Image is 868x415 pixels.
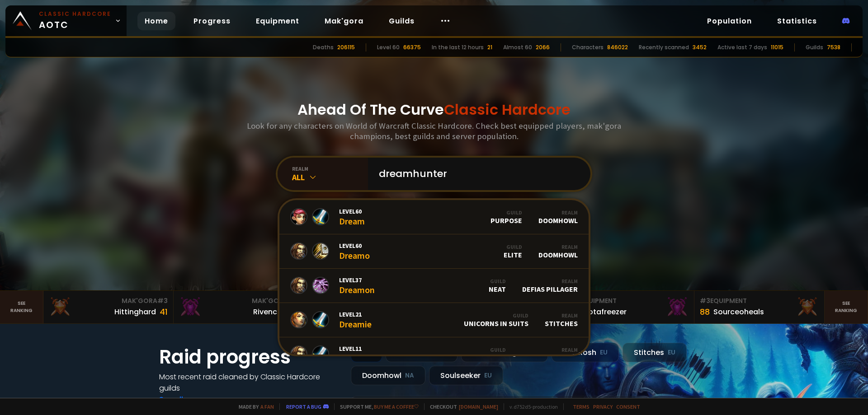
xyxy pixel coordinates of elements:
div: Doomhowl [351,366,425,385]
div: 21 [487,43,492,51]
div: Guild [470,346,506,353]
div: Hittinghard [114,306,156,317]
div: Guild [504,243,522,250]
span: # 3 [700,296,710,305]
div: 3452 [693,43,707,51]
span: Level 60 [339,242,370,250]
div: 41 [160,306,168,318]
small: EU [484,371,492,380]
span: AOTC [39,10,111,32]
div: Notafreezer [583,306,627,317]
a: Level60DreamGuildPurposeRealmDoomhowl [279,200,589,234]
div: Active last 7 days [717,43,767,51]
a: Level21DreamieGuildUnicorns in SuitsRealmStitches [279,303,589,337]
span: Made by [233,403,274,410]
div: Equipment [570,296,689,306]
div: Realm [538,243,578,250]
span: Level 11 [339,345,372,353]
input: Search a character... [373,158,580,190]
a: Guilds [382,12,422,30]
div: Dreamon [339,276,375,295]
a: a fan [260,403,274,410]
div: Level 60 [377,43,400,51]
div: Equipment [700,296,819,306]
h1: Raid progress [159,343,340,371]
div: Purpose [491,209,522,225]
a: Home [137,12,175,30]
span: # 3 [157,296,168,305]
a: Progress [186,12,238,30]
div: 2066 [536,43,550,51]
div: 7538 [827,43,840,51]
div: Sourceoheals [713,306,764,317]
div: Doomhowl [538,209,578,225]
div: Realm [538,209,578,216]
div: Unicorns in Suits [464,312,528,328]
div: Nek'Rosh [552,343,619,362]
a: Level11DreaminGuildHC UnitedRealmDefias Pillager [279,337,589,372]
div: Doomhowl [538,243,578,259]
a: Level60DreamoGuildEliteRealmDoomhowl [279,234,589,269]
div: Defias Pillager [522,278,578,294]
div: Rivench [253,306,282,317]
div: Guilds [806,43,823,51]
div: Stitches [545,312,578,328]
small: NA [405,371,414,380]
div: 846022 [607,43,628,51]
small: EU [668,348,675,357]
small: Classic Hardcore [39,10,111,18]
a: Equipment [249,12,307,30]
a: Mak'gora [317,12,371,30]
a: Privacy [593,403,613,410]
div: Dream [339,207,365,227]
a: Mak'Gora#3Hittinghard41 [43,291,174,323]
span: Level 37 [339,276,375,284]
h1: Ahead Of The Curve [297,99,571,121]
a: [DOMAIN_NAME] [459,403,498,410]
div: 206115 [337,43,355,51]
div: Characters [572,43,604,51]
div: realm [292,165,368,172]
a: Classic HardcoreAOTC [5,5,127,36]
div: 66375 [403,43,421,51]
span: Checkout [424,403,498,410]
div: Guild [489,278,506,284]
span: Level 21 [339,310,372,318]
span: Level 60 [339,207,365,215]
div: Realm [522,278,578,284]
small: EU [600,348,608,357]
div: Elite [504,243,522,259]
span: Classic Hardcore [444,99,571,120]
div: Defias Pillager [522,346,578,362]
span: v. d752d5 - production [504,403,558,410]
div: Stitches [623,343,687,362]
span: Support me, [334,403,419,410]
div: 88 [700,306,710,318]
div: Neat [489,278,506,294]
a: Population [700,12,759,30]
a: #3Equipment88Sourceoheals [694,291,825,323]
a: Terms [573,403,590,410]
div: Realm [522,346,578,353]
div: Almost 60 [503,43,532,51]
div: All [292,172,368,182]
div: Soulseeker [429,366,503,385]
h3: Look for any characters on World of Warcraft Classic Hardcore. Check best equipped players, mak'g... [243,121,625,141]
a: See all progress [159,394,218,405]
div: 11015 [771,43,783,51]
a: Buy me a coffee [374,403,419,410]
a: #2Equipment88Notafreezer [564,291,694,323]
div: Guild [491,209,522,216]
div: Realm [545,312,578,319]
a: Consent [616,403,640,410]
a: Seeranking [825,291,868,323]
div: Dreamie [339,310,372,330]
div: Mak'Gora [179,296,298,306]
div: HC United [470,346,506,362]
a: Level37DreamonGuildNeatRealmDefias Pillager [279,269,589,303]
div: Recently scanned [639,43,689,51]
a: Report a bug [286,403,321,410]
h4: Most recent raid cleaned by Classic Hardcore guilds [159,371,340,394]
div: Guild [464,312,528,319]
a: Statistics [770,12,824,30]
